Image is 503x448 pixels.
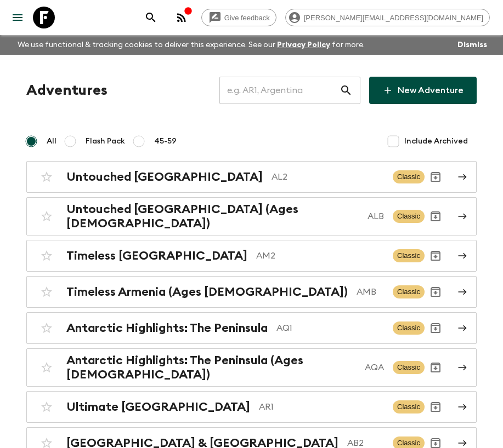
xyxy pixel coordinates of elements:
[393,249,425,262] span: Classic
[393,170,425,183] span: Classic
[369,77,477,104] a: New Adventure
[393,210,425,223] span: Classic
[425,281,447,303] button: Archive
[285,9,490,26] div: [PERSON_NAME][EMAIL_ADDRESS][DOMAIN_NAME]
[256,249,384,262] p: AM2
[272,170,384,183] p: AL2
[455,37,490,53] button: Dismiss
[154,136,177,147] span: 45-59
[26,276,477,308] a: Timeless Armenia (Ages [DEMOGRAPHIC_DATA])AMBClassicArchive
[425,317,447,339] button: Archive
[26,348,477,387] a: Antarctic Highlights: The Peninsula (Ages [DEMOGRAPHIC_DATA])AQAClassicArchive
[26,312,477,344] a: Antarctic Highlights: The PeninsulaAQ1ClassicArchive
[140,7,162,28] button: search adventures
[218,14,276,22] span: Give feedback
[259,400,384,413] p: AR1
[66,249,247,263] h2: Timeless [GEOGRAPHIC_DATA]
[26,197,477,236] a: Untouched [GEOGRAPHIC_DATA] (Ages [DEMOGRAPHIC_DATA])ALBClassicArchive
[393,361,425,374] span: Classic
[368,210,384,223] p: ALB
[393,400,425,413] span: Classic
[66,321,268,335] h2: Antarctic Highlights: The Peninsula
[219,75,340,106] input: e.g. AR1, Argentina
[13,35,369,55] p: We use functional & tracking cookies to deliver this experience. See our for more.
[298,14,489,22] span: [PERSON_NAME][EMAIL_ADDRESS][DOMAIN_NAME]
[201,9,276,26] a: Give feedback
[276,321,384,335] p: AQ1
[425,205,447,227] button: Archive
[277,41,330,49] a: Privacy Policy
[425,166,447,188] button: Archive
[404,136,468,147] span: Include Archived
[393,321,425,335] span: Classic
[26,240,477,272] a: Timeless [GEOGRAPHIC_DATA]AM2ClassicArchive
[66,202,359,231] h2: Untouched [GEOGRAPHIC_DATA] (Ages [DEMOGRAPHIC_DATA])
[365,361,384,374] p: AQA
[66,170,263,184] h2: Untouched [GEOGRAPHIC_DATA]
[26,161,477,193] a: Untouched [GEOGRAPHIC_DATA]AL2ClassicArchive
[86,136,125,147] span: Flash Pack
[26,391,477,423] a: Ultimate [GEOGRAPHIC_DATA]AR1ClassicArchive
[425,357,447,378] button: Archive
[393,285,425,298] span: Classic
[26,79,108,101] h1: Adventures
[66,285,348,299] h2: Timeless Armenia (Ages [DEMOGRAPHIC_DATA])
[425,245,447,267] button: Archive
[66,353,356,382] h2: Antarctic Highlights: The Peninsula (Ages [DEMOGRAPHIC_DATA])
[66,400,250,414] h2: Ultimate [GEOGRAPHIC_DATA]
[47,136,56,147] span: All
[7,7,29,28] button: menu
[357,285,384,298] p: AMB
[425,396,447,418] button: Archive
